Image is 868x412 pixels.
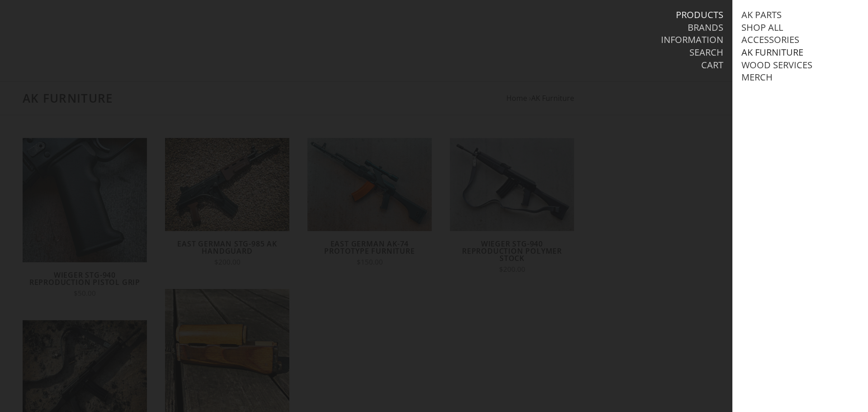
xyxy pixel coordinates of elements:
[701,59,723,71] a: Cart
[688,22,723,33] a: Brands
[741,71,773,83] a: Merch
[661,34,723,46] a: Information
[741,34,799,46] a: Accessories
[741,22,783,33] a: Shop All
[689,47,723,58] a: Search
[741,9,782,21] a: AK Parts
[741,59,812,71] a: Wood Services
[741,47,803,58] a: AK Furniture
[676,9,723,21] a: Products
